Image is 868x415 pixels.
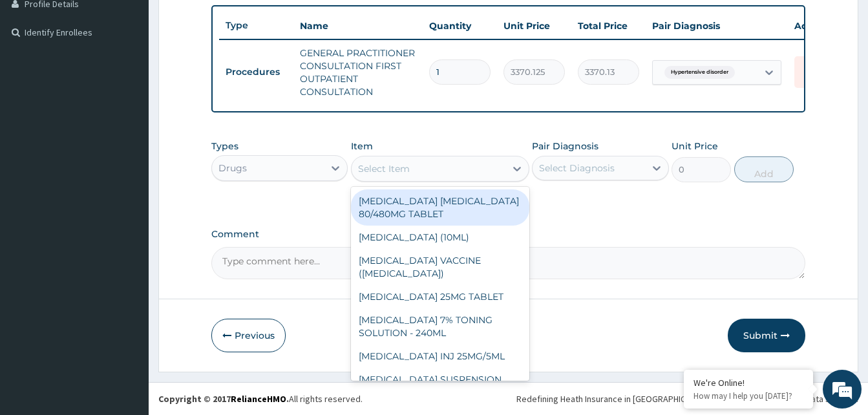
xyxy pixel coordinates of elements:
div: [MEDICAL_DATA] SUSPENSION [351,368,529,391]
td: Procedures [219,60,293,84]
th: Pair Diagnosis [646,13,788,39]
textarea: Type your message and hit 'Enter' [6,277,246,323]
button: Submit [728,319,805,352]
label: Unit Price [672,140,718,153]
button: Previous [211,319,286,352]
label: Item [351,140,373,153]
div: [MEDICAL_DATA] 25MG TABLET [351,285,529,308]
div: Minimize live chat window [212,6,243,37]
div: Select Item [358,162,410,175]
td: GENERAL PRACTITIONER CONSULTATION FIRST OUTPATIENT CONSULTATION [293,40,423,105]
th: Actions [788,13,852,39]
p: How may I help you today? [693,390,803,401]
label: Pair Diagnosis [532,140,598,153]
strong: Copyright © 2017 . [158,393,289,405]
label: Types [211,141,238,152]
div: Chat with us now [67,72,217,89]
button: Add [734,156,794,182]
div: [MEDICAL_DATA] VACCINE ([MEDICAL_DATA]) [351,249,529,285]
div: [MEDICAL_DATA] INJ 25MG/5ML [351,345,529,368]
span: We're online! [75,125,178,255]
a: RelianceHMO [231,393,286,405]
th: Type [219,14,293,37]
div: [MEDICAL_DATA] (10ML) [351,226,529,249]
div: Select Diagnosis [539,162,615,175]
div: Redefining Heath Insurance in [GEOGRAPHIC_DATA] using Telemedicine and Data Science! [516,392,858,405]
footer: All rights reserved. [149,382,868,415]
th: Quantity [423,13,497,39]
th: Unit Price [497,13,571,39]
label: Comment [211,229,805,240]
div: We're Online! [693,377,803,388]
div: [MEDICAL_DATA] 7% TONING SOLUTION - 240ML [351,308,529,345]
img: d_794563401_company_1708531726252_794563401 [24,65,52,97]
div: Drugs [218,162,247,175]
th: Total Price [571,13,646,39]
span: Hypertensive disorder [664,66,735,79]
div: [MEDICAL_DATA] [MEDICAL_DATA] 80/480MG TABLET [351,189,529,226]
th: Name [293,13,423,39]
